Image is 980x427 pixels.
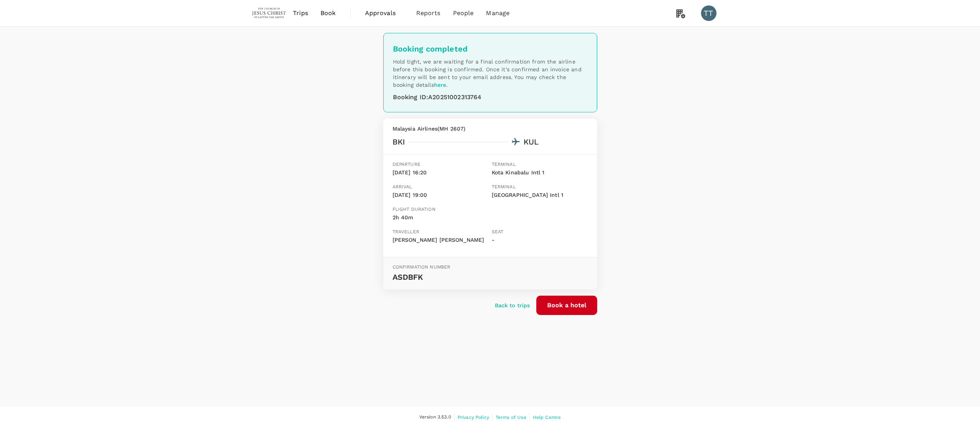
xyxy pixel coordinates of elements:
[393,271,588,283] p: ASDBFK
[458,415,489,420] span: Privacy Policy
[492,191,588,200] p: [GEOGRAPHIC_DATA] Intl 1
[393,228,489,236] p: Traveller
[536,296,597,315] button: Book a hotel
[533,413,561,422] a: Help Centre
[393,92,587,103] div: Booking ID : A20251002313764
[492,183,588,191] p: Terminal
[393,206,436,213] p: Flight duration
[524,136,539,148] div: KUL
[393,236,489,244] p: [PERSON_NAME] [PERSON_NAME]
[495,301,530,309] a: Back to trips
[533,415,561,420] span: Help Centre
[536,302,597,308] a: Book a hotel
[320,9,336,18] span: Book
[393,183,489,191] p: Arrival
[393,161,489,169] p: Departure
[393,263,588,271] p: Confirmation number
[393,58,587,89] p: Hold tight, we are waiting for a final confirmation from the airline before this booking is confi...
[701,5,716,21] div: TT
[393,136,405,148] div: BKI
[393,213,436,222] p: 2h 40m
[496,413,526,422] a: Terms of Use
[492,161,588,169] p: Terminal
[393,43,587,55] div: Booking completed
[251,5,287,22] img: The Malaysian Church of Jesus Christ of Latter-day Saints
[293,9,308,18] span: Trips
[486,9,510,18] span: Manage
[496,415,526,420] span: Terms of Use
[458,413,489,422] a: Privacy Policy
[393,125,588,133] p: Malaysia Airlines ( MH 2607 )
[492,228,588,236] p: Seat
[434,82,446,88] a: here
[492,236,588,244] p: -
[419,413,451,421] span: Version 3.53.0
[393,169,489,177] p: [DATE] 16:20
[492,169,588,177] p: Kota Kinabalu Intl 1
[453,9,474,18] span: People
[393,191,489,200] p: [DATE] 19:00
[416,9,441,18] span: Reports
[365,9,404,18] span: Approvals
